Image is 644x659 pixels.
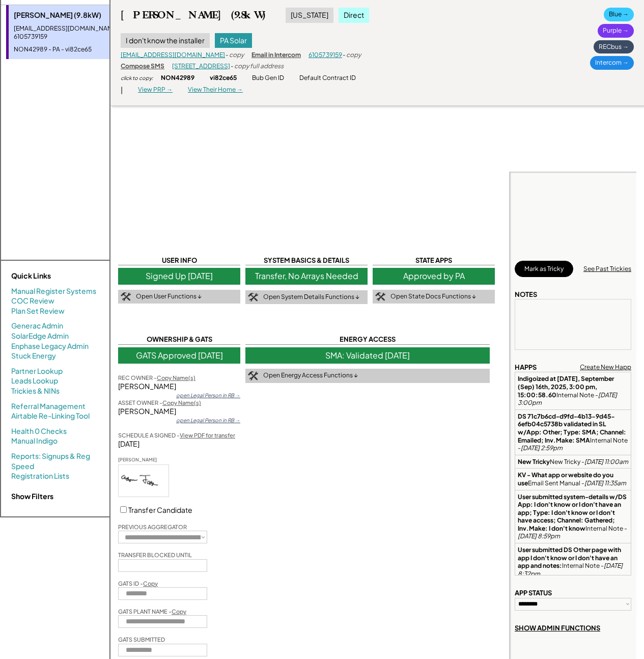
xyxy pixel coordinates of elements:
[11,471,69,481] a: Registration Lists
[251,51,301,60] div: Email in Intercom
[11,271,113,281] div: Quick Links
[248,293,258,302] img: tool-icon.png
[161,74,194,83] div: NON42989
[230,62,284,71] div: - copy full address
[518,413,627,444] strong: DS 71c7b6cd-d9fd-4b13-9d45-6efb04c5738b validated in SL w/App: Other; Type: SMA; Channel: Emailed...
[580,363,631,372] div: Create New Happ
[143,580,158,587] u: Copy
[590,56,634,70] div: Intercom →
[118,608,186,615] div: GATS PLANT NAME -
[299,74,356,83] div: Default Contract ID
[515,363,537,372] div: HAPPS
[309,51,342,59] a: 6105739159
[373,268,495,284] div: Approved by PA
[118,268,240,284] div: Signed Up [DATE]
[583,265,631,273] div: See Past Trickies
[118,439,240,449] div: [DATE]
[162,399,201,406] u: Copy Name(s)
[518,458,628,466] div: New Tricky -
[121,33,210,48] div: I don't know the installer
[128,505,192,514] label: Transfer Candidate
[121,74,153,81] div: click to copy:
[118,256,240,265] div: USER INFO
[118,457,169,463] div: [PERSON_NAME]
[118,335,240,344] div: OWNERSHIP & GATS
[11,366,63,376] a: Partner Lookup
[118,636,165,643] div: GATS SUBMITTED
[118,399,201,406] div: ASSET OWNER -
[119,465,169,496] img: AbNR6yg+ADrmAAAAAElFTkSuQmCC
[11,401,86,411] a: Referral Management
[515,290,537,299] div: NOTES
[248,371,258,380] img: tool-icon.png
[118,523,187,531] div: PREVIOUS AGGREGATOR
[518,532,560,540] em: [DATE] 8:59pm
[598,24,634,38] div: Purple →
[11,341,89,351] a: Enphase Legacy Admin
[11,386,60,396] a: Trickies & NINs
[172,62,230,70] a: [STREET_ADDRESS]
[215,33,252,48] div: PA Solar
[118,374,195,381] div: REC OWNER -
[11,306,65,316] a: Plan Set Review
[14,45,138,54] div: NON42989 - PA - vi82ce65
[584,458,628,465] em: [DATE] 11:00am
[118,431,235,439] div: SCHEDULE A SIGNED -
[121,62,164,71] div: Compose SMS
[263,371,358,380] div: Open Energy Access Functions ↓
[14,10,138,20] div: [PERSON_NAME] (9.8kW)
[176,392,240,399] div: open Legal Person in RB →
[245,347,490,364] div: SMA: Validated [DATE]
[11,376,58,386] a: Leads Lookup
[188,86,243,94] div: View Their Home →
[118,551,192,559] div: TRANSFER BLOCKED UNTIL
[518,413,628,452] div: Internal Note -
[11,436,58,446] a: Manual Indigo
[518,391,618,407] em: [DATE] 3:00pm
[136,292,202,301] div: Open User Functions ↓
[225,51,244,60] div: - copy
[521,444,563,452] em: [DATE] 2:59pm
[286,8,333,23] div: [US_STATE]
[14,24,138,42] div: [EMAIL_ADDRESS][DOMAIN_NAME] - 6105739159
[263,293,359,301] div: Open System Details Functions ↓
[121,51,225,59] a: [EMAIL_ADDRESS][DOMAIN_NAME]
[518,546,628,578] div: Internal Note -
[584,479,626,487] em: [DATE] 11:35am
[342,51,361,60] div: - copy
[518,546,622,569] strong: User submitted DS Other page with app I don't know or I don't have an app and notes:
[176,417,240,424] div: open Legal Person in RB →
[121,9,265,21] div: [PERSON_NAME] (9.8kW)
[518,493,628,532] strong: User submitted system-details w/DS App: I don't know or I don't have an app; Type: I don't know o...
[11,491,53,501] strong: Show Filters
[11,426,67,436] a: Health 0 Checks
[518,458,550,465] strong: New Tricky
[518,562,624,578] em: [DATE] 8:32pm
[11,296,54,306] a: COC Review
[118,580,158,587] div: GATS ID -
[515,261,573,277] button: Mark as Tricky
[180,432,235,438] a: View PDF for transfer
[11,451,99,471] a: Reports: Signups & Reg Speed
[11,286,96,296] a: Manual Register Systems
[518,375,615,398] strong: Indigoized at [DATE], September (Sep) 16th, 2025, 3:00 pm, 15:00:58.60
[118,406,240,417] div: [PERSON_NAME]
[11,351,56,361] a: Stuck Energy
[518,471,628,487] div: Email Sent Manual -
[518,471,614,487] strong: KV - What app or website do you use
[604,8,634,21] div: Blue →
[138,86,173,94] div: View PRP →
[11,321,63,331] a: Generac Admin
[515,588,552,597] div: APP STATUS
[518,493,628,541] div: Internal Note -
[245,268,368,284] div: Transfer, No Arrays Needed
[210,74,237,83] div: vi82ce65
[515,623,600,633] div: SHOW ADMIN FUNCTIONS
[11,411,90,421] a: Airtable Re-Linking Tool
[518,375,628,406] div: Internal Note -
[118,347,240,364] div: GATS Approved [DATE]
[594,40,634,54] div: RECbus →
[121,85,123,95] div: |
[252,74,284,83] div: Bub Gen ID
[11,331,69,341] a: SolarEdge Admin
